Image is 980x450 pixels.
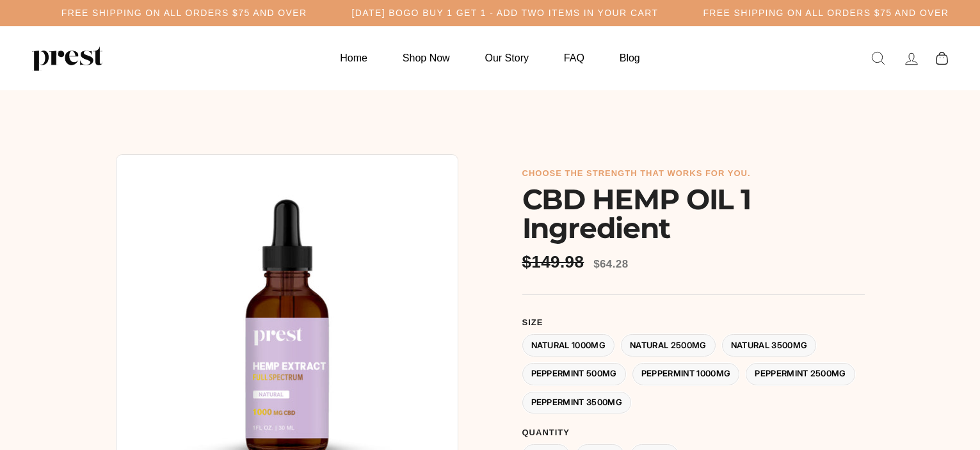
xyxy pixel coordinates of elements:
[387,45,466,70] a: Shop Now
[522,168,865,179] h6: choose the strength that works for you.
[324,45,655,70] ul: Primary
[621,334,716,357] label: Natural 2500MG
[722,334,817,357] label: Natural 3500MG
[61,8,307,19] h5: Free Shipping on all orders $75 and over
[522,363,626,385] label: Peppermint 500MG
[522,392,632,414] label: Peppermint 3500MG
[703,8,949,19] h5: Free Shipping on all orders $75 and over
[604,45,656,70] a: Blog
[522,428,865,438] label: Quantity
[469,45,545,70] a: Our Story
[522,252,588,272] span: $149.98
[522,334,615,357] label: Natural 1000MG
[548,45,600,70] a: FAQ
[522,317,865,328] label: Size
[352,8,659,19] h5: [DATE] BOGO BUY 1 GET 1 - ADD TWO ITEMS IN YOUR CART
[324,45,383,70] a: Home
[522,185,865,243] h1: CBD HEMP OIL 1 Ingredient
[632,363,740,385] label: Peppermint 1000MG
[593,258,628,270] span: $64.28
[746,363,855,385] label: Peppermint 2500MG
[32,45,102,71] img: PREST ORGANICS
